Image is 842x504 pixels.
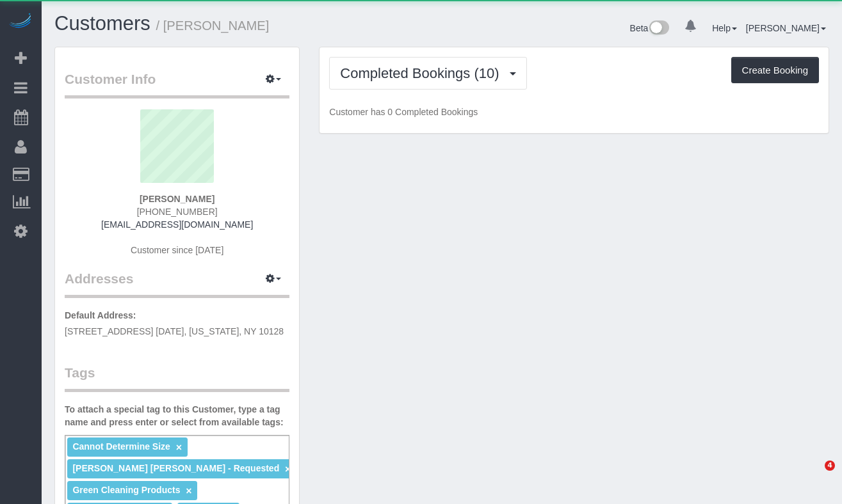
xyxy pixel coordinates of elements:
button: Create Booking [731,57,819,84]
small: / [PERSON_NAME] [156,19,270,33]
span: [PERSON_NAME] [PERSON_NAME] - Requested [72,463,279,473]
span: Customer since [DATE] [131,245,223,255]
label: Default Address: [65,309,136,322]
span: [PHONE_NUMBER] [137,207,218,217]
span: Completed Bookings (10) [340,65,505,81]
a: [PERSON_NAME] [746,23,826,33]
a: × [176,442,182,453]
img: New interface [648,20,669,37]
iframe: Intercom live chat [798,461,829,491]
span: [STREET_ADDRESS] [DATE], [US_STATE], NY 10128 [65,326,284,336]
a: [EMAIL_ADDRESS][DOMAIN_NAME] [101,219,253,230]
a: Help [712,23,737,33]
span: 4 [825,461,835,471]
legend: Tags [65,363,289,392]
label: To attach a special tag to this Customer, type a tag name and press enter or select from availabl... [65,403,289,429]
img: Automaid Logo [8,13,33,31]
a: Beta [630,23,670,33]
span: Cannot Determine Size [72,441,170,452]
span: Green Cleaning Products [72,485,180,495]
a: × [285,464,291,475]
legend: Customer Info [65,70,289,98]
button: Completed Bookings (10) [329,57,526,90]
strong: [PERSON_NAME] [140,194,215,204]
a: × [186,485,191,496]
a: Customers [54,12,150,35]
p: Customer has 0 Completed Bookings [329,106,819,118]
